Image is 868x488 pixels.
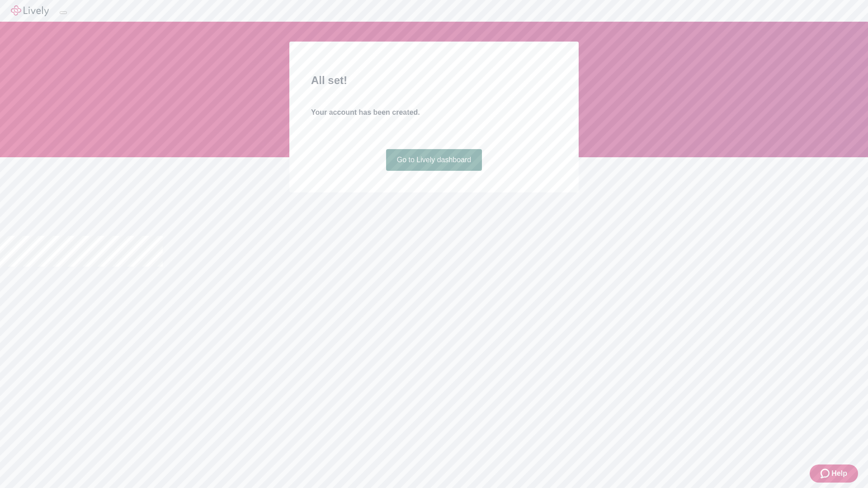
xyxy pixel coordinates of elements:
[311,72,557,89] h2: All set!
[11,5,49,16] img: Lively
[810,465,858,483] button: Zendesk support iconHelp
[821,468,831,479] svg: Zendesk support icon
[386,149,482,171] a: Go to Lively dashboard
[831,468,847,479] span: Help
[60,11,67,14] button: Log out
[311,107,557,118] h4: Your account has been created.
